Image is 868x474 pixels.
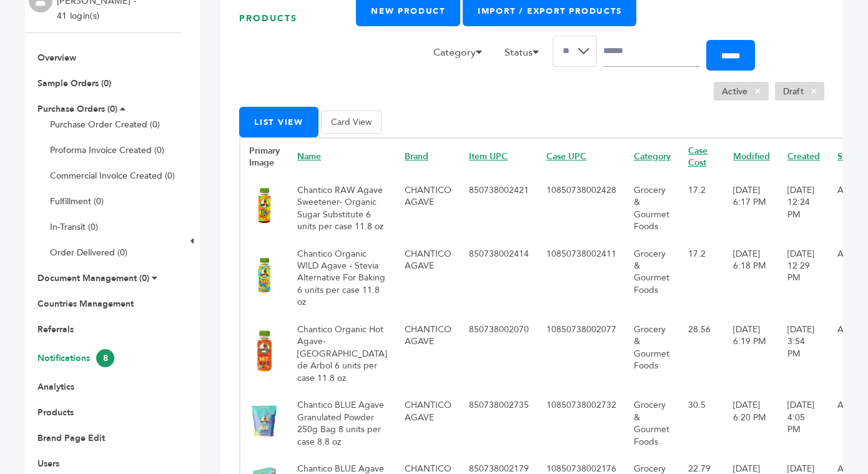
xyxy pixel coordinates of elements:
td: 850738002735 [460,390,538,454]
td: CHANTICO AGAVE [396,315,460,390]
td: 850738002070 [460,315,538,390]
a: Brand [405,151,428,162]
td: Grocery & Gourmet Foods [625,315,679,390]
td: Grocery & Gourmet Foods [625,239,679,315]
a: Commercial Invoice Created (0) [50,170,175,182]
a: Referrals [37,323,74,335]
td: CHANTICO AGAVE [396,175,460,239]
a: Status [837,151,862,162]
a: Item UPC [469,151,508,162]
img: No Image [249,255,280,295]
a: Case Cost [688,145,708,169]
td: [DATE] 6:17 PM [724,175,779,239]
td: 850738002414 [460,239,538,315]
a: Category [634,151,671,162]
td: 850738002421 [460,175,538,239]
td: Chantico Organic WILD Agave - Stevia Alternative For Baking 6 units per case 11.8 oz [289,239,396,315]
li: Active [714,82,769,101]
td: [DATE] 4:05 PM [779,390,829,454]
span: 8 [96,349,114,367]
a: Purchase Order Created (0) [50,119,160,131]
td: 10850738002077 [538,315,625,390]
a: Case UPC [546,151,586,162]
a: Countries Management [37,298,134,310]
td: [DATE] 12:29 PM [779,239,829,315]
span: × [804,84,824,99]
td: 30.5 [679,390,724,454]
td: 10850738002411 [538,239,625,315]
li: Draft [775,82,824,101]
a: Fulfillment (0) [50,195,104,207]
a: Sample Orders (0) [37,77,111,89]
span: × [747,84,768,99]
td: Chantico BLUE Agave Granulated Powder 250g Bag 8 units per case 8.8 oz [289,390,396,454]
a: Brand Page Edit [37,432,105,444]
a: Name [297,151,321,162]
td: 10850738002732 [538,390,625,454]
a: Notifications8 [37,352,114,364]
td: 10850738002428 [538,175,625,239]
button: List View [239,107,318,137]
td: Grocery & Gourmet Foods [625,175,679,239]
a: Overview [37,52,76,64]
td: Chantico RAW Agave Sweetener- Organic Sugar Substitute 6 units per case 11.8 oz [289,175,396,239]
img: No Image [249,185,280,225]
a: Document Management (0) [37,272,149,284]
td: Grocery & Gourmet Foods [625,390,679,454]
a: Created [787,151,820,162]
td: [DATE] 12:24 PM [779,175,829,239]
td: [DATE] 6:19 PM [724,315,779,390]
td: [DATE] 6:18 PM [724,239,779,315]
td: CHANTICO AGAVE [396,239,460,315]
td: [DATE] 3:54 PM [779,315,829,390]
th: Primary Image [240,138,289,175]
a: Products [37,407,74,418]
input: Search [603,36,700,67]
a: Users [37,458,59,470]
a: In-Transit (0) [50,221,98,233]
a: Purchase Orders (0) [37,103,117,115]
td: CHANTICO AGAVE [396,390,460,454]
td: 17.2 [679,175,724,239]
a: Modified [733,151,770,162]
td: Chantico Organic Hot Agave-[GEOGRAPHIC_DATA] de Arbol 6 units per case 11.8 oz [289,315,396,390]
td: 28.56 [679,315,724,390]
a: Analytics [37,381,74,393]
td: [DATE] 6:20 PM [724,390,779,454]
img: No Image [249,328,280,374]
a: Order Delivered (0) [50,247,127,259]
button: Card View [321,111,382,134]
a: Proforma Invoice Created (0) [50,144,164,156]
li: Status [498,45,553,66]
li: Category [427,45,496,66]
td: 17.2 [679,239,724,315]
img: No Image [249,401,280,440]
